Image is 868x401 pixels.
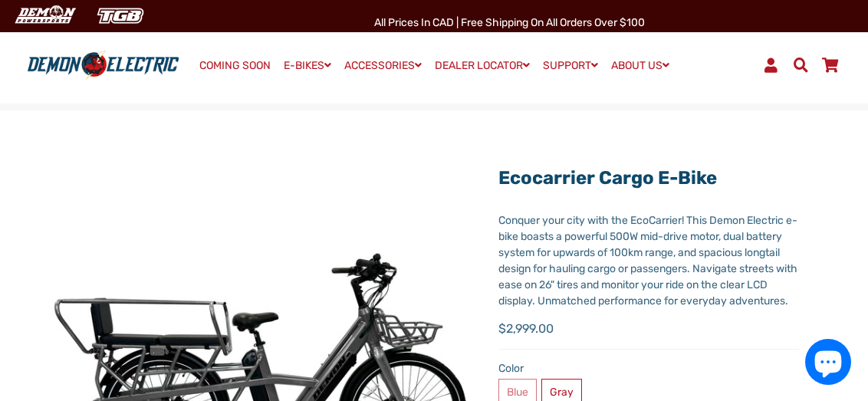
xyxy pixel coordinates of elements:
[23,50,183,81] img: Demon Electric logo
[89,3,152,28] img: TGB Canada
[429,54,535,77] a: DEALER LOCATOR
[498,212,799,309] div: Conquer your city with the EcoCarrier! This Demon Electric e-bike boasts a powerful 500W mid-driv...
[498,320,554,338] span: $2,999.00
[538,54,603,77] a: SUPPORT
[801,339,856,389] inbox-online-store-chat: Shopify online store chat
[194,55,276,77] a: COMING SOON
[606,54,675,77] a: ABOUT US
[8,3,81,28] img: Demon Electric
[278,54,337,77] a: E-BIKES
[339,54,427,77] a: ACCESSORIES
[498,167,717,189] a: Ecocarrier Cargo E-Bike
[374,16,645,29] span: All Prices in CAD | Free shipping on all orders over $100
[498,360,799,376] label: Color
